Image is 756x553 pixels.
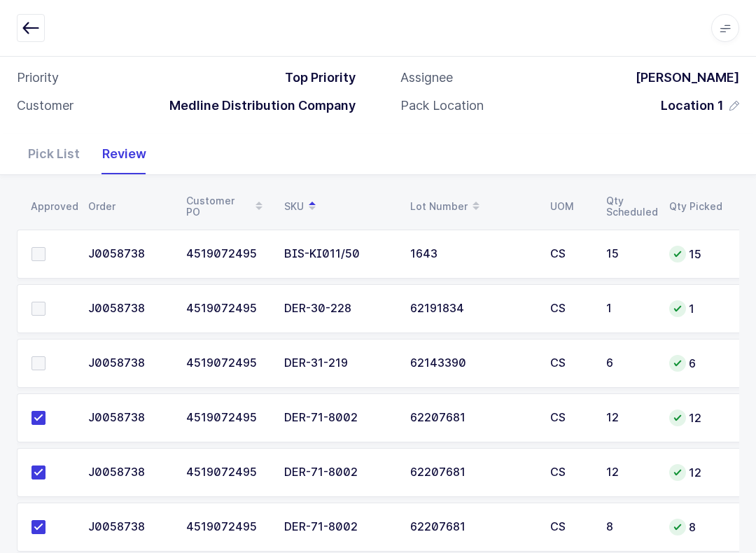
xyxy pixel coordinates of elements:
[550,466,589,479] div: CS
[410,521,533,533] div: 62207681
[284,466,393,479] div: DER-71-8002
[410,248,533,260] div: 1643
[410,302,533,315] div: 62191834
[661,97,739,114] button: Location 1
[410,357,533,370] div: 62143390
[186,248,267,260] div: 4519072495
[186,412,267,424] div: 4519072495
[284,195,393,218] div: SKU
[410,412,533,424] div: 62207681
[550,248,589,260] div: CS
[669,519,722,535] div: 8
[88,466,169,479] div: J0058738
[284,412,393,424] div: DER-71-8002
[550,357,589,370] div: CS
[669,355,722,372] div: 6
[158,97,356,114] div: Medline Distribution Company
[669,246,722,262] div: 15
[186,195,267,218] div: Customer PO
[91,134,157,174] div: Review
[550,521,589,533] div: CS
[400,97,484,114] div: Pack Location
[31,201,71,212] div: Approved
[606,357,652,370] div: 6
[17,69,59,86] div: Priority
[284,357,393,370] div: DER-31-219
[410,195,533,218] div: Lot Number
[550,302,589,315] div: CS
[88,412,169,424] div: J0058738
[669,201,722,212] div: Qty Picked
[186,302,267,315] div: 4519072495
[606,466,652,479] div: 12
[410,466,533,479] div: 62207681
[88,248,169,260] div: J0058738
[669,409,722,426] div: 12
[284,521,393,533] div: DER-71-8002
[88,201,169,212] div: Order
[606,248,652,260] div: 15
[88,521,169,533] div: J0058738
[400,69,453,86] div: Assignee
[550,201,589,212] div: UOM
[606,302,652,315] div: 1
[606,412,652,424] div: 12
[17,97,73,114] div: Customer
[669,300,722,317] div: 1
[186,357,267,370] div: 4519072495
[284,248,393,260] div: BIS-KI011/50
[186,466,267,479] div: 4519072495
[17,134,91,174] div: Pick List
[606,195,652,218] div: Qty Scheduled
[550,412,589,424] div: CS
[661,97,724,114] span: Location 1
[186,521,267,533] div: 4519072495
[88,302,169,315] div: J0058738
[274,69,356,86] div: Top Priority
[669,464,722,481] div: 12
[88,357,169,370] div: J0058738
[624,69,739,86] div: [PERSON_NAME]
[284,302,393,315] div: DER-30-228
[606,521,652,533] div: 8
